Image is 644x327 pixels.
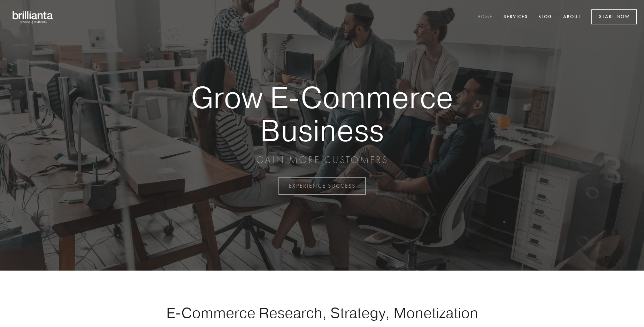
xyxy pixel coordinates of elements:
img: brillianta - research, strategy, marketing [7,7,59,27]
a: EXPERIENCE SUCCESS [278,177,366,195]
a: Blog [534,11,557,23]
h1: E-Commerce Research, Strategy, Monetization [144,304,500,321]
a: About [559,11,585,23]
p: GAIN MORE CUSTOMERS [167,154,477,166]
a: Home [473,11,497,23]
a: Start Now [591,9,637,24]
strong: Grow E-Commerce Business [167,81,477,147]
a: Services [499,11,532,23]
